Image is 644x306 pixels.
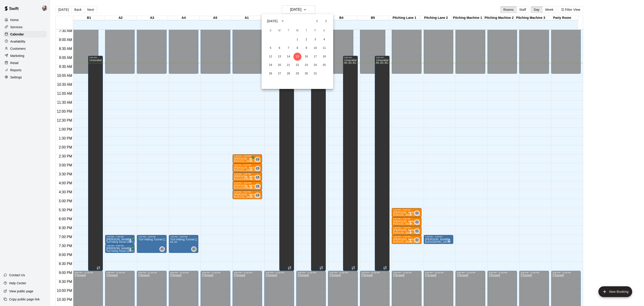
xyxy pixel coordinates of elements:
[275,26,284,35] span: Monday
[320,36,328,44] button: 4
[293,36,301,44] button: 1
[284,26,292,35] span: Tuesday
[302,61,310,69] button: 23
[267,53,275,61] button: 12
[275,53,284,61] button: 13
[284,53,292,61] button: 14
[311,53,319,61] button: 17
[293,44,301,52] button: 8
[267,19,278,24] div: [DATE]
[320,53,328,61] button: 18
[320,44,328,52] button: 11
[267,44,275,52] button: 5
[302,36,310,44] button: 2
[311,26,319,35] span: Friday
[322,17,330,26] button: Next month
[293,61,301,69] button: 22
[302,53,310,61] button: 16
[311,36,319,44] button: 3
[302,44,310,52] button: 9
[267,70,275,78] button: 26
[311,44,319,52] button: 10
[302,26,310,35] span: Thursday
[313,17,322,26] button: Previous month
[311,70,319,78] button: 31
[275,44,284,52] button: 6
[267,61,275,69] button: 19
[320,26,328,35] span: Saturday
[320,61,328,69] button: 25
[284,61,292,69] button: 21
[284,44,292,52] button: 7
[275,70,284,78] button: 27
[284,70,292,78] button: 28
[302,70,310,78] button: 30
[293,70,301,78] button: 29
[267,26,275,35] span: Sunday
[293,26,301,35] span: Wednesday
[311,61,319,69] button: 24
[279,17,286,25] button: calendar view is open, switch to year view
[293,53,301,61] button: 15
[275,61,284,69] button: 20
